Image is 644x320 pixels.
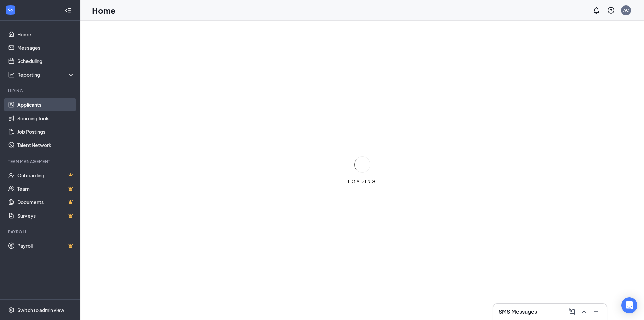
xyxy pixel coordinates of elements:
a: Sourcing Tools [17,111,75,125]
a: Home [17,28,75,41]
a: OnboardingCrown [17,169,75,182]
div: AC [623,7,629,13]
a: Applicants [17,98,75,111]
a: Scheduling [17,54,75,68]
a: PayrollCrown [17,239,75,253]
div: LOADING [345,179,379,184]
svg: Analysis [8,71,15,78]
div: Hiring [8,88,73,94]
h3: SMS Messages [499,308,537,315]
div: Payroll [8,229,73,235]
a: TeamCrown [17,182,75,195]
svg: Minimize [592,308,600,316]
h1: Home [92,5,116,16]
a: Job Postings [17,125,75,138]
svg: Settings [8,307,15,313]
a: Messages [17,41,75,54]
div: Reporting [17,71,75,78]
svg: Notifications [592,6,600,14]
svg: ComposeMessage [568,308,576,316]
div: Switch to admin view [17,307,64,313]
svg: QuestionInfo [607,6,615,14]
svg: WorkstreamLogo [7,7,14,13]
button: ComposeMessage [567,306,577,317]
div: Open Intercom Messenger [621,297,637,313]
button: ChevronUp [579,306,589,317]
a: Talent Network [17,138,75,152]
a: DocumentsCrown [17,195,75,209]
svg: Collapse [65,7,71,14]
a: SurveysCrown [17,209,75,222]
svg: ChevronUp [580,308,588,316]
div: Team Management [8,158,73,164]
button: Minimize [591,306,601,317]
